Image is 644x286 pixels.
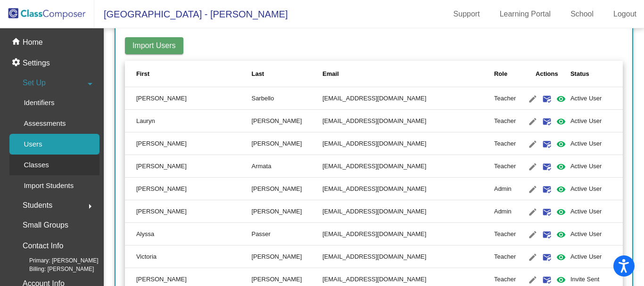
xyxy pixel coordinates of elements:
mat-icon: mark_email_read [541,161,553,172]
mat-icon: arrow_drop_down [84,78,96,90]
div: Email [322,69,494,79]
div: First [136,69,252,79]
td: Active User [570,200,623,223]
div: Last [251,69,322,79]
mat-icon: visibility [555,229,567,240]
mat-icon: visibility [555,161,567,172]
td: Passer [251,223,322,245]
mat-icon: visibility [555,139,567,150]
mat-icon: visibility [555,252,567,263]
td: [PERSON_NAME] [125,178,252,200]
p: Identifiers [24,97,54,108]
div: Role [494,69,507,79]
td: [EMAIL_ADDRESS][DOMAIN_NAME] [322,178,494,200]
mat-icon: edit [527,252,538,263]
mat-icon: edit [527,184,538,195]
mat-icon: visibility [555,184,567,195]
span: Primary: [PERSON_NAME] [14,256,99,265]
mat-icon: mark_email_read [541,229,553,240]
td: [EMAIL_ADDRESS][DOMAIN_NAME] [322,87,494,110]
mat-icon: mark_email_read [541,93,553,105]
div: Role [494,69,523,79]
mat-icon: visibility [555,93,567,105]
td: Active User [570,87,623,110]
td: [PERSON_NAME] [251,132,322,155]
mat-icon: mark_email_read [541,274,553,286]
span: [GEOGRAPHIC_DATA] - [PERSON_NAME] [94,7,288,22]
mat-icon: edit [527,93,538,105]
td: Active User [570,132,623,155]
td: [EMAIL_ADDRESS][DOMAIN_NAME] [322,155,494,178]
p: Classes [24,159,49,171]
td: Active User [570,223,623,245]
mat-icon: mark_email_read [541,252,553,263]
td: Teacher [494,245,523,268]
a: School [563,7,601,22]
mat-icon: visibility [555,206,567,218]
td: Teacher [494,110,523,132]
td: [PERSON_NAME] [125,155,252,178]
td: [EMAIL_ADDRESS][DOMAIN_NAME] [322,110,494,132]
td: Alyssa [125,223,252,245]
mat-icon: visibility [555,274,567,286]
mat-icon: mark_email_read [541,206,553,218]
td: [PERSON_NAME] [125,200,252,223]
p: Assessments [24,118,66,129]
td: Active User [570,155,623,178]
div: First [136,69,149,79]
mat-icon: edit [527,206,538,218]
mat-icon: mark_email_read [541,139,553,150]
mat-icon: edit [527,139,538,150]
p: Contact Info [23,239,63,253]
mat-icon: arrow_right [84,201,96,212]
td: Sarbello [251,87,322,110]
a: Logout [606,7,644,22]
div: Last [251,69,264,79]
td: [EMAIL_ADDRESS][DOMAIN_NAME] [322,223,494,245]
td: Admin [494,200,523,223]
td: [PERSON_NAME] [251,200,322,223]
td: Teacher [494,223,523,245]
mat-icon: edit [527,229,538,240]
span: Import Users [132,41,176,49]
mat-icon: mark_email_read [541,116,553,127]
td: Teacher [494,132,523,155]
a: Support [446,7,487,22]
p: Import Students [24,180,74,191]
mat-icon: edit [527,274,538,286]
span: Billing: [PERSON_NAME] [14,265,94,273]
td: [PERSON_NAME] [251,110,322,132]
td: [PERSON_NAME] [125,132,252,155]
td: [EMAIL_ADDRESS][DOMAIN_NAME] [322,200,494,223]
p: Users [24,139,42,150]
td: [PERSON_NAME] [251,178,322,200]
td: [EMAIL_ADDRESS][DOMAIN_NAME] [322,245,494,268]
td: Active User [570,178,623,200]
div: Email [322,69,339,79]
td: [EMAIL_ADDRESS][DOMAIN_NAME] [322,132,494,155]
span: Students [23,199,52,212]
td: Active User [570,245,623,268]
p: Small Groups [23,219,68,232]
td: [PERSON_NAME] [125,87,252,110]
td: Admin [494,178,523,200]
mat-icon: edit [527,161,538,172]
mat-icon: home [11,37,23,48]
td: Victoria [125,245,252,268]
p: Home [23,37,43,48]
td: Active User [570,110,623,132]
td: Lauryn [125,110,252,132]
span: Set Up [23,76,46,90]
mat-icon: settings [11,57,23,69]
mat-icon: mark_email_read [541,184,553,195]
td: Teacher [494,87,523,110]
div: Status [570,69,611,79]
p: Settings [23,57,50,69]
a: Learning Portal [492,7,559,22]
td: Armata [251,155,322,178]
td: Teacher [494,155,523,178]
td: [PERSON_NAME] [251,245,322,268]
button: Import Users [125,37,183,54]
div: Status [570,69,589,79]
th: Actions [523,61,570,87]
